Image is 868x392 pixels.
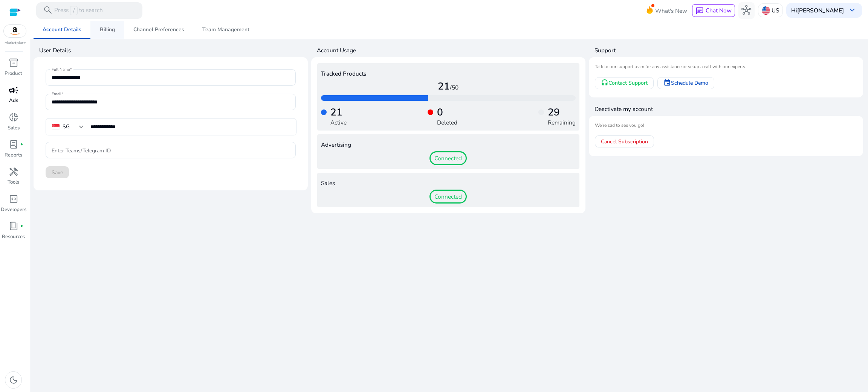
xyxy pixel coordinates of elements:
[330,118,347,127] p: Active
[548,106,576,119] h4: 29
[9,97,18,105] p: Ads
[608,79,648,87] span: Contact Support
[2,233,25,241] p: Resources
[595,135,654,147] a: Cancel Subscription
[429,151,467,166] span: Connected
[706,6,732,14] span: Chat Now
[797,6,844,14] b: [PERSON_NAME]
[695,7,704,15] span: chat
[202,27,249,32] span: Team Management
[39,46,308,55] h4: User Details
[20,225,23,228] span: fiber_manual_record
[595,77,654,89] a: Contact Support
[9,85,18,95] span: campaign
[738,2,755,19] button: hub
[43,27,81,32] span: Account Details
[450,84,458,91] span: /50
[8,125,20,132] p: Sales
[847,5,857,15] span: keyboard_arrow_down
[594,46,863,55] h4: Support
[70,6,77,15] span: /
[548,118,576,127] p: Remaining
[429,190,467,204] span: Connected
[52,67,70,72] mat-label: Full Name
[671,79,708,87] span: Schedule Demo
[437,106,457,119] h4: 0
[762,6,770,15] img: us.svg
[9,167,18,177] span: handyman
[595,122,857,129] mat-card-subtitle: We’re sad to see you go!
[601,79,608,87] mat-icon: headset
[321,81,576,93] h4: 21
[741,5,751,15] span: hub
[321,70,576,77] h4: Tracked Products
[54,6,103,15] p: Press to search
[321,180,576,187] h4: Sales
[655,4,687,17] span: What's New
[437,118,457,127] p: Deleted
[321,141,576,148] h4: Advertising
[100,27,115,32] span: Billing
[4,25,26,37] img: amazon.svg
[330,106,347,119] h4: 21
[133,27,184,32] span: Channel Preferences
[601,138,648,146] span: Cancel Subscription
[9,112,18,122] span: donut_small
[63,123,70,131] div: SG
[9,221,18,231] span: book_4
[791,8,844,13] p: Hi
[20,143,23,146] span: fiber_manual_record
[663,79,671,87] mat-icon: event
[595,63,857,70] mat-card-subtitle: Talk to our support team for any assistance or setup a call with our experts.
[692,4,735,17] button: chatChat Now
[772,4,779,17] p: US
[5,70,22,77] p: Product
[8,179,19,186] p: Tools
[9,375,18,385] span: dark_mode
[5,152,22,159] p: Reports
[9,140,18,149] span: lab_profile
[9,58,18,68] span: inventory_2
[5,40,26,46] p: Marketplace
[317,46,585,55] h4: Account Usage
[594,105,863,113] h4: Deactivate my account
[1,206,26,214] p: Developers
[9,194,18,204] span: code_blocks
[43,5,53,15] span: search
[52,91,61,96] mat-label: Email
